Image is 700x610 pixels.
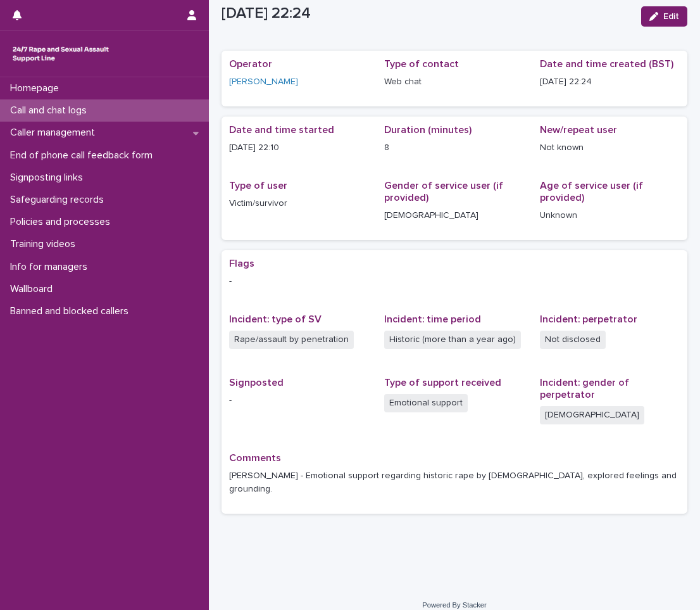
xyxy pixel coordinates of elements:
[540,125,617,135] span: New/repeat user
[384,125,472,135] span: Duration (minutes)
[422,601,486,609] a: Powered By Stacker
[384,209,524,222] p: [DEMOGRAPHIC_DATA]
[384,314,481,324] span: Incident: time period
[5,261,97,273] p: Info for managers
[540,331,606,349] span: Not disclosed
[384,59,459,69] span: Type of contact
[5,216,120,228] p: Policies and processes
[5,82,69,94] p: Homepage
[540,141,680,155] p: Not known
[540,181,643,203] span: Age of service user (if provided)
[384,394,468,412] span: Emotional support
[5,238,85,250] p: Training videos
[222,4,631,23] p: [DATE] 22:24
[229,378,284,388] span: Signposted
[384,181,503,203] span: Gender of service user (if provided)
[229,59,272,69] span: Operator
[229,453,281,463] span: Comments
[5,172,93,184] p: Signposting links
[5,149,163,162] p: End of phone call feedback form
[540,59,673,69] span: Date and time created (BST)
[384,141,524,155] p: 8
[229,314,322,324] span: Incident: type of SV
[10,41,111,67] img: rhQMoQhaT3yELyF149Cw
[5,283,63,295] p: Wallboard
[229,258,254,269] span: Flags
[5,127,105,139] p: Caller management
[384,75,524,89] p: Web chat
[229,275,680,288] p: -
[384,378,501,388] span: Type of support received
[540,378,629,400] span: Incident: gender of perpetrator
[540,406,644,424] span: [DEMOGRAPHIC_DATA]
[641,6,687,27] button: Edit
[5,105,97,117] p: Call and chat logs
[229,469,680,496] p: [PERSON_NAME] - Emotional support regarding historic rape by [DEMOGRAPHIC_DATA], explored feeling...
[229,197,369,210] p: Victim/survivor
[229,125,334,135] span: Date and time started
[229,75,298,89] a: [PERSON_NAME]
[5,305,139,317] p: Banned and blocked callers
[384,331,521,349] span: Historic (more than a year ago)
[5,194,114,206] p: Safeguarding records
[229,331,354,349] span: Rape/assault by penetration
[540,209,680,222] p: Unknown
[540,75,680,89] p: [DATE] 22:24
[229,394,369,407] p: -
[540,314,637,324] span: Incident: perpetrator
[663,12,679,21] span: Edit
[229,181,287,191] span: Type of user
[229,141,369,155] p: [DATE] 22:10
